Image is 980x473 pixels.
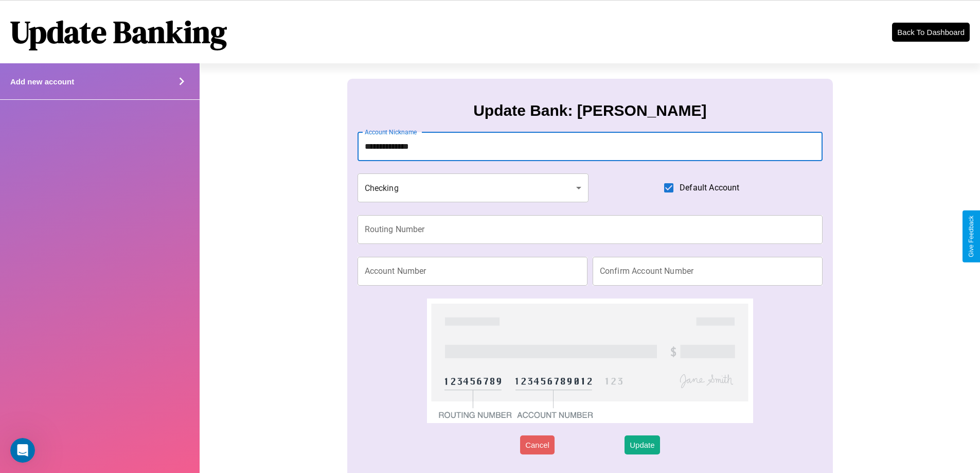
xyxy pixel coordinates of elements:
button: Back To Dashboard [892,23,970,42]
img: check [427,299,753,423]
div: Checking [358,173,589,202]
span: Default Account [680,182,739,194]
iframe: Intercom live chat [10,438,35,463]
h1: Update Banking [10,11,227,53]
button: Update [625,435,660,454]
button: Cancel [520,435,555,454]
div: Give Feedback [968,216,975,257]
label: Account Nickname [365,128,417,136]
h3: Update Bank: [PERSON_NAME] [473,102,706,119]
h4: Add new account [10,77,74,86]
